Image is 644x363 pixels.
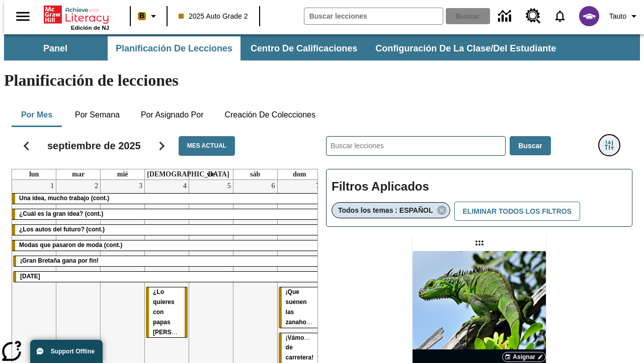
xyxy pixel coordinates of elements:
span: 2025 Auto Grade 2 [179,11,248,22]
span: ¿Lo quieres con papas fritas? [153,288,207,336]
h2: septiembre de 2025 [47,140,141,152]
a: jueves [145,169,231,179]
button: Centro de calificaciones [243,36,365,60]
a: viernes [205,169,217,179]
a: 1 de septiembre de 2025 [48,180,56,192]
span: Support Offline [51,348,95,355]
button: Por semana [67,103,128,127]
div: Lección arrastrable: Lluvia de iguanas [471,235,488,251]
div: Una idea, mucho trabajo (cont.) [12,194,321,204]
a: domingo [291,169,308,179]
span: Tauto [609,11,626,22]
button: Panel [5,36,106,60]
span: Centro de calificaciones [251,43,357,54]
button: Planificación de lecciones [108,36,240,60]
div: ¡Gran Bretaña gana por fin! [13,256,320,266]
button: Abrir el menú lateral [8,2,38,31]
a: miércoles [115,169,130,179]
h1: Planificación de lecciones [4,71,640,90]
span: B [139,10,144,22]
a: 3 de septiembre de 2025 [137,180,144,192]
a: Portada [44,5,109,25]
div: Filtros Aplicados [326,169,632,227]
a: Centro de recursos, Se abrirá en una pestaña nueva. [520,3,547,30]
a: 6 de septiembre de 2025 [270,180,277,192]
button: Support Offline [30,340,103,363]
span: Todos los temas : ESPAÑOL [338,206,433,214]
span: Configuración de la clase/del estudiante [375,43,556,54]
button: Regresar [14,133,39,159]
input: Buscar campo [304,8,443,24]
div: Modas que pasaron de moda (cont.) [12,240,321,251]
div: Día del Trabajo [13,272,320,282]
a: martes [70,169,87,179]
button: Asignar Elegir fechas [502,352,546,362]
h2: Filtros Aplicados [332,174,627,199]
input: Buscar lecciones [327,137,505,155]
div: ¿Cuál es la gran idea? (cont.) [12,209,321,219]
span: ¡Vámonos de carretera! [286,334,315,361]
button: Perfil/Configuración [605,7,644,25]
button: Creación de colecciones [216,103,324,127]
a: 5 de septiembre de 2025 [225,180,233,192]
span: Edición de NJ [71,25,109,31]
a: Centro de información [492,3,520,30]
button: Por asignado por [133,103,212,127]
button: Buscar [510,136,550,156]
button: Escoja un nuevo avatar [573,3,605,29]
button: Configuración de la clase/del estudiante [367,36,564,60]
button: Menú lateral de filtros [599,135,619,155]
span: ¡Gran Bretaña gana por fin! [20,257,99,264]
span: Modas que pasaron de moda (cont.) [19,241,122,249]
button: Eliminar todos los filtros [454,202,580,221]
div: ¿Lo quieres con papas fritas? [146,287,188,338]
span: Panel [43,43,67,54]
div: ¿Los autos del futuro? (cont.) [12,225,321,235]
span: Una idea, mucho trabajo (cont.) [19,195,109,202]
a: 4 de septiembre de 2025 [181,180,189,192]
div: Subbarra de navegación [4,34,640,60]
div: Eliminar Todos los temas : ESPAÑOL el ítem seleccionado del filtro [332,202,450,218]
span: Día del Trabajo [20,273,40,280]
a: sábado [248,169,262,179]
div: ¡Que suenen las zanahorias! [279,287,320,328]
img: avatar image [579,6,599,26]
button: Seguir [149,133,175,159]
a: 2 de septiembre de 2025 [93,180,100,192]
span: ¿Los autos del futuro? (cont.) [19,226,105,233]
a: Notificaciones [547,3,573,29]
div: Portada [44,4,109,31]
button: Boost El color de la clase es anaranjado claro. Cambiar el color de la clase. [134,7,164,25]
div: Subbarra de navegación [4,36,565,60]
a: lunes [27,169,41,179]
a: 7 de septiembre de 2025 [314,180,321,192]
span: ¿Cuál es la gran idea? (cont.) [19,210,103,217]
span: ¡Que suenen las zanahorias! [286,288,319,326]
button: Mes actual [179,136,235,156]
button: Por mes [12,103,62,127]
span: Planificación de lecciones [116,43,232,54]
span: Asignar [513,352,535,361]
